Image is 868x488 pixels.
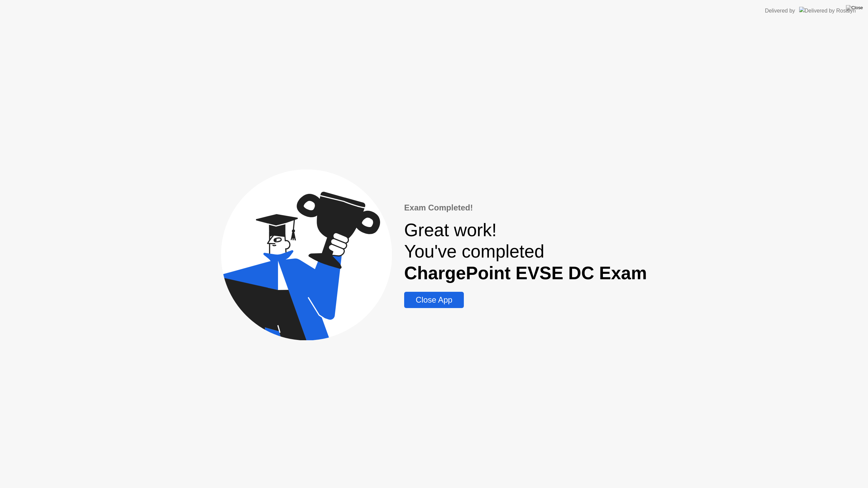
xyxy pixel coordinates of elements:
div: Exam Completed! [404,202,647,214]
b: ChargePoint EVSE DC Exam [404,263,647,283]
img: Delivered by Rosalyn [799,7,856,15]
div: Delivered by [765,7,795,15]
div: Close App [406,295,462,305]
button: Close App [404,292,464,308]
img: Close [846,5,863,11]
div: Great work! You've completed [404,219,647,284]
